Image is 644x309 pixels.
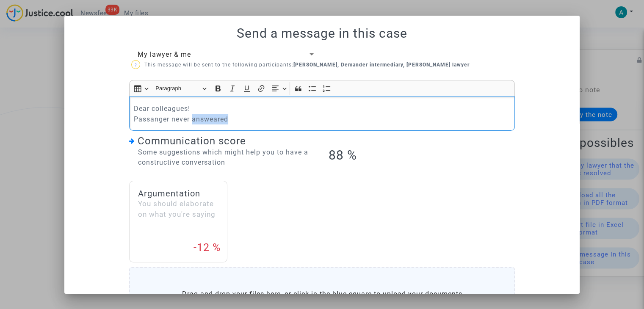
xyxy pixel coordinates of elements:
div: Some suggestions which might help you to have a constructive conversation [129,147,316,168]
p: This message will be sent to the following participants: [131,60,470,70]
b: [PERSON_NAME], Demander intermediary, [PERSON_NAME] lawyer [293,62,470,68]
h1: Send a message in this case [75,26,569,41]
span: My lawyer & me [138,50,191,58]
div: Rich Text Editor, main [129,97,515,131]
div: Editor toolbar [129,80,515,97]
p: Dear colleagues! Passanger never answeared [134,103,511,124]
h1: 88 % [328,148,515,163]
span: Communication score [138,135,246,147]
span: ? [134,63,137,67]
button: Paragraph [152,82,210,95]
div: -12 % [193,240,221,256]
div: You should elaborate on what you're saying [138,199,218,220]
h4: Argumentation [138,188,218,199]
span: Paragraph [155,83,199,94]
